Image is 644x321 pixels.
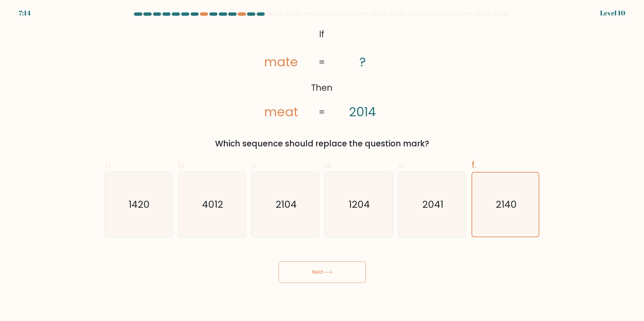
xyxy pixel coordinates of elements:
div: Which sequence should replace the question mark? [109,138,536,150]
tspan: ? [359,54,366,71]
span: a. [105,158,113,171]
tspan: meat [264,103,298,121]
text: 4012 [202,198,223,211]
span: c. [251,158,259,171]
text: 1204 [349,198,370,211]
tspan: mate [264,54,298,71]
span: e. [398,158,405,171]
tspan: = [319,56,326,68]
text: 2104 [276,198,297,211]
div: 7:14 [19,8,31,18]
button: Next [279,261,366,283]
div: Level 10 [600,8,625,18]
span: b. [178,158,186,171]
tspan: = [319,106,326,118]
svg: @import url('[URL][DOMAIN_NAME]); [244,25,400,122]
text: 1420 [129,198,150,211]
text: 2140 [496,198,516,211]
span: f. [472,158,476,171]
tspan: 2014 [349,104,376,121]
tspan: Then [311,82,333,94]
text: 2041 [422,198,443,211]
tspan: If [319,28,325,40]
span: d. [325,158,333,171]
